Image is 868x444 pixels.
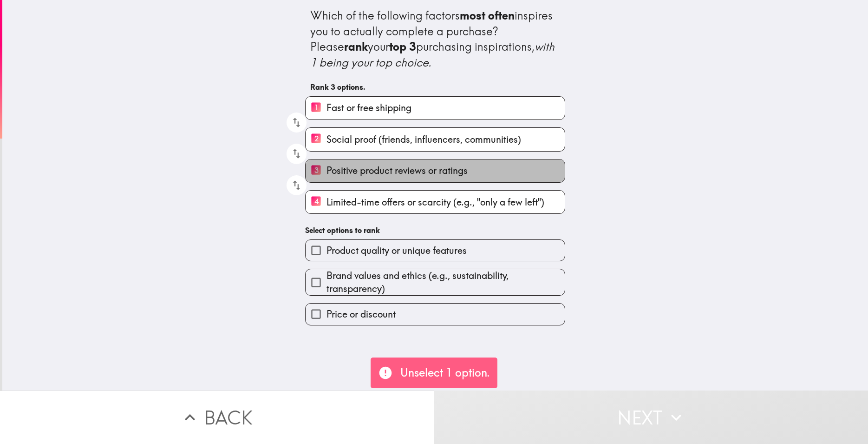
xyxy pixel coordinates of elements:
[306,128,565,151] button: 2Social proof (friends, influencers, communities)
[460,8,515,22] b: most often
[389,40,416,53] b: top 3
[326,308,396,321] span: Price or discount
[326,133,521,146] span: Social proof (friends, influencers, communities)
[310,8,560,70] div: Which of the following factors inspires you to actually complete a purchase? Please your purchasi...
[306,304,565,325] button: Price or discount
[400,365,490,381] p: Unselect 1 option.
[306,240,565,261] button: Product quality or unique features
[310,82,560,92] h6: Rank 3 options.
[306,97,565,119] button: 1Fast or free shipping
[306,159,565,182] button: 3Positive product reviews or ratings
[326,244,467,257] span: Product quality or unique features
[310,40,557,69] i: with 1 being your top choice.
[326,101,411,114] span: Fast or free shipping
[326,269,565,295] span: Brand values and ethics (e.g., sustainability, transparency)
[344,40,368,53] b: rank
[326,164,468,177] span: Positive product reviews or ratings
[306,269,565,295] button: Brand values and ethics (e.g., sustainability, transparency)
[306,191,565,213] button: 4Limited-time offers or scarcity (e.g., "only a few left")
[326,196,544,209] span: Limited-time offers or scarcity (e.g., "only a few left")
[305,225,565,235] h6: Select options to rank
